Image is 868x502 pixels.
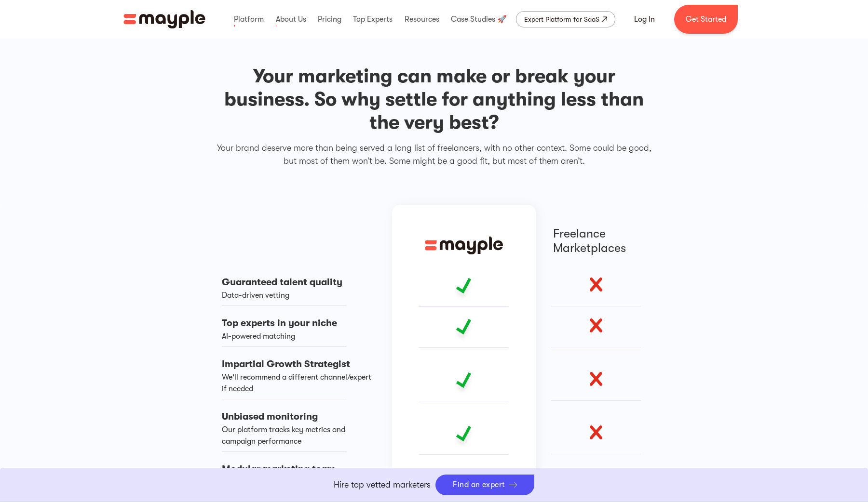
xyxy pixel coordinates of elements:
[222,275,347,290] div: Guaranteed talent quality
[222,330,347,342] div: AI-powered matching
[591,466,601,480] div: $$
[524,13,599,25] div: Expert Platform for SaaS
[222,410,375,424] div: Unbiased monitoring
[623,8,666,31] a: Log In
[553,226,639,255] div: Freelance Marketplaces
[453,480,505,489] div: Find an expert
[315,4,344,35] div: Pricing
[425,237,503,254] img: Mayple logo
[516,11,615,27] a: Expert Platform for SaaS
[222,371,375,395] div: We'll recommend a different channel/expert if needed
[222,462,359,476] div: Modular marketing team
[212,65,656,134] h2: Your marketing can make or break your business. So why settle for anything less than the very best?
[222,424,375,447] div: Our platform tracks key metrics and campaign performance
[222,316,347,330] div: Top experts in your niche
[123,10,205,28] a: home
[351,4,395,35] div: Top Experts
[222,357,375,371] div: Impartial Growth Strategist
[461,466,466,481] div: $
[674,5,738,34] a: Get Started
[123,10,205,28] img: Mayple logo
[212,142,656,168] p: Your brand deserve more than being served a long list of freelancers, with no other context. Some...
[231,4,266,35] div: Platform
[334,478,431,491] p: Hire top vetted marketers
[222,290,347,301] div: Data-driven vetting
[273,4,309,35] div: About Us
[402,4,442,35] div: Resources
